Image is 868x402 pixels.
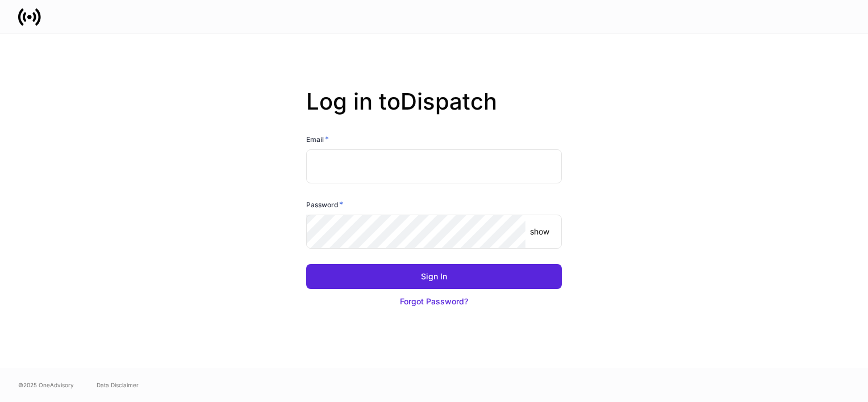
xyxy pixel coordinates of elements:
[400,296,468,307] div: Forgot Password?
[306,199,343,210] h6: Password
[306,289,562,314] button: Forgot Password?
[306,88,562,133] h2: Log in to Dispatch
[97,380,139,390] a: Data Disclaimer
[421,271,447,282] div: Sign In
[306,264,562,289] button: Sign In
[306,133,329,145] h6: Email
[530,226,549,237] p: show
[18,380,74,390] span: © 2025 OneAdvisory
